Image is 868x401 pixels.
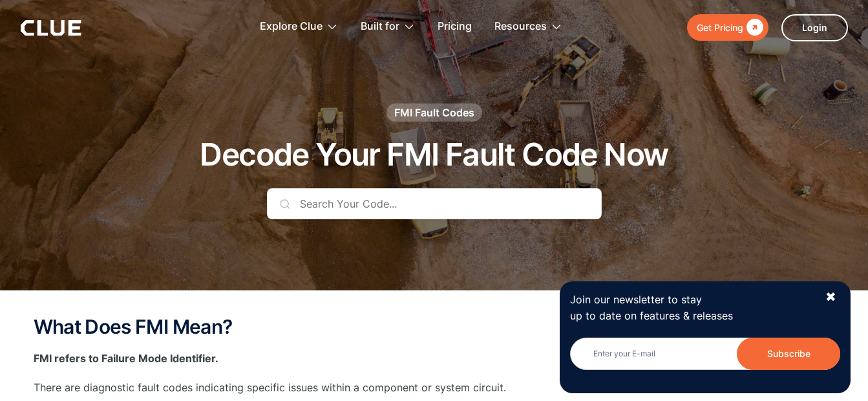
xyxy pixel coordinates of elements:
h2: What Does FMI Mean? [34,316,835,338]
div: Built for [361,6,399,47]
a: Login [781,14,848,41]
input: Enter your E-mail [570,338,840,370]
div: Explore Clue [260,6,338,47]
a: Pricing [438,6,472,47]
div: ✖ [825,289,836,305]
div: Get Pricing [697,19,743,36]
div: Resources [494,6,562,47]
form: Newsletter [570,338,840,383]
p: There are diagnostic fault codes indicating specific issues within a component or system circuit. [34,380,835,396]
h1: Decode Your FMI Fault Code Now [200,138,668,172]
div: Explore Clue [260,6,323,47]
div: FMI Fault Codes [394,105,474,120]
div: Built for [361,6,415,47]
strong: FMI refers to Failure Mode Identifier. [34,352,218,365]
p: Join our newsletter to stay up to date on features & releases [570,292,813,324]
div: Resources [494,6,547,47]
input: Search Your Code... [267,188,602,219]
a: Get Pricing [687,14,768,41]
input: Subscribe [737,338,840,370]
div:  [743,19,763,36]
